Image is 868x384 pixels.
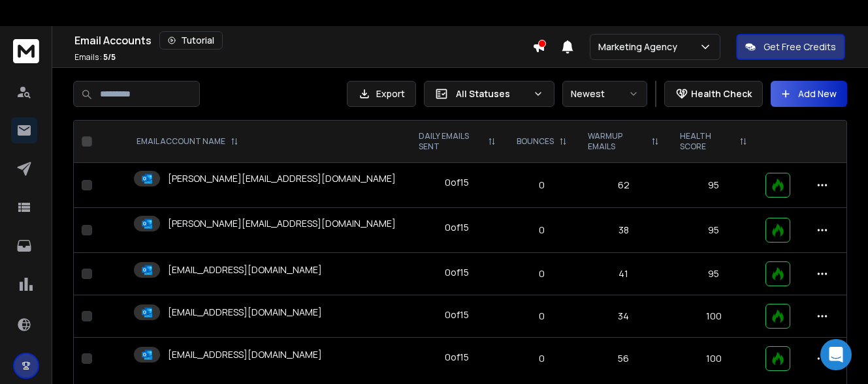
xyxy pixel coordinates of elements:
td: 56 [577,338,669,380]
div: 0 of 15 [445,266,469,279]
td: 95 [669,208,758,253]
td: 100 [669,338,758,380]
p: DAILY EMAILS SENT [419,131,483,152]
div: 0 of 15 [445,351,469,364]
p: All Statuses [456,87,528,100]
td: 95 [669,163,758,208]
div: EMAIL ACCOUNT NAME [137,136,238,147]
span: 5 / 5 [103,52,116,63]
td: 95 [669,253,758,295]
p: 0 [514,224,570,237]
div: Open Intercom Messenger [820,339,852,370]
p: 0 [514,267,570,280]
td: 38 [577,208,669,253]
p: Emails : [74,52,116,63]
p: [PERSON_NAME][EMAIL_ADDRESS][DOMAIN_NAME] [168,217,396,230]
button: Get Free Credits [736,34,845,60]
div: 0 of 15 [445,176,469,189]
p: HEALTH SCORE [680,131,734,152]
p: 0 [514,179,570,192]
p: [EMAIL_ADDRESS][DOMAIN_NAME] [168,263,322,276]
button: Health Check [664,81,763,107]
p: 0 [514,352,570,365]
p: WARMUP EMAILS [588,131,646,152]
button: Export [347,81,416,107]
button: Newest [562,81,647,107]
td: 41 [577,253,669,295]
div: 0 of 15 [445,221,469,234]
p: [PERSON_NAME][EMAIL_ADDRESS][DOMAIN_NAME] [168,172,396,185]
button: Tutorial [159,31,223,50]
p: [EMAIL_ADDRESS][DOMAIN_NAME] [168,306,322,319]
td: 34 [577,295,669,338]
p: BOUNCES [517,136,554,147]
p: [EMAIL_ADDRESS][DOMAIN_NAME] [168,348,322,361]
button: Add New [771,81,847,107]
p: 0 [514,310,570,323]
td: 100 [669,295,758,338]
p: Marketing Agency [598,40,683,53]
div: Email Accounts [74,31,532,50]
td: 62 [577,163,669,208]
div: 0 of 15 [445,308,469,321]
p: Get Free Credits [764,40,836,53]
p: Health Check [691,87,752,100]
